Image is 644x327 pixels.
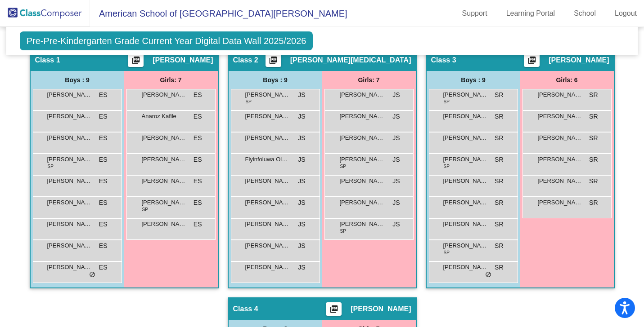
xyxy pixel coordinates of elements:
[142,155,187,164] span: [PERSON_NAME]
[549,56,609,65] span: [PERSON_NAME]
[142,220,187,229] span: [PERSON_NAME]
[427,71,520,89] div: Boys : 9
[35,56,60,65] span: Class 1
[589,112,598,121] span: SR
[329,305,339,317] mat-icon: picture_as_pdf
[245,241,290,250] span: [PERSON_NAME]
[124,71,218,89] div: Girls: 7
[142,177,187,186] span: [PERSON_NAME]
[245,220,290,229] span: [PERSON_NAME]
[455,6,495,21] a: Support
[538,155,583,164] span: [PERSON_NAME]
[245,263,290,272] span: [PERSON_NAME]
[351,305,411,314] span: [PERSON_NAME]
[495,177,503,186] span: SR
[99,112,108,121] span: ES
[589,90,598,100] span: SR
[326,302,342,316] button: Print Students Details
[443,177,488,186] span: [PERSON_NAME]
[567,6,603,21] a: School
[268,56,279,68] mat-icon: picture_as_pdf
[298,90,305,100] span: JS
[538,112,583,121] span: [PERSON_NAME]
[340,133,385,142] span: [PERSON_NAME]
[495,155,503,164] span: SR
[233,56,258,65] span: Class 2
[444,98,450,105] span: SP
[194,90,202,100] span: ES
[538,177,583,186] span: [PERSON_NAME]
[245,133,290,142] span: [PERSON_NAME]
[524,53,540,67] button: Print Students Details
[48,163,54,170] span: SP
[47,263,92,272] span: [PERSON_NAME]
[340,198,385,207] span: [PERSON_NAME]
[444,163,450,170] span: SP
[47,177,92,186] span: [PERSON_NAME]
[298,112,305,121] span: JS
[392,198,400,208] span: JS
[99,177,108,186] span: ES
[392,177,400,186] span: JS
[47,155,92,164] span: [PERSON_NAME]
[99,133,108,143] span: ES
[246,98,252,105] span: SP
[589,177,598,186] span: SR
[443,90,488,99] span: [PERSON_NAME] Sun [PERSON_NAME]
[392,220,400,229] span: JS
[538,90,583,99] span: [PERSON_NAME]
[444,249,450,256] span: SP
[47,90,92,99] span: [PERSON_NAME]
[485,271,491,278] span: do_not_disturb_alt
[443,241,488,250] span: [PERSON_NAME]
[245,198,290,207] span: [PERSON_NAME]
[47,241,92,250] span: [PERSON_NAME]
[495,220,503,229] span: SR
[340,228,346,234] span: SP
[194,112,202,121] span: ES
[131,56,141,68] mat-icon: picture_as_pdf
[443,198,488,207] span: [PERSON_NAME]
[298,241,305,251] span: JS
[142,206,148,213] span: SP
[527,56,537,68] mat-icon: picture_as_pdf
[99,241,108,251] span: ES
[495,90,503,100] span: SR
[20,31,313,50] span: Pre-Pre-Kindergarten Grade Current Year Digital Data Wall 2025/2026
[99,263,108,272] span: ES
[589,133,598,143] span: SR
[99,220,108,229] span: ES
[142,90,187,99] span: [PERSON_NAME]
[340,90,385,99] span: [PERSON_NAME]
[443,112,488,121] span: [PERSON_NAME]
[589,198,598,208] span: SR
[128,53,144,67] button: Print Students Details
[443,155,488,164] span: [PERSON_NAME]
[443,220,488,229] span: [PERSON_NAME]
[298,177,305,186] span: JS
[266,53,281,67] button: Print Students Details
[298,198,305,208] span: JS
[194,133,202,143] span: ES
[340,112,385,121] span: [PERSON_NAME]
[298,263,305,272] span: JS
[340,220,385,229] span: [PERSON_NAME]
[142,112,187,121] span: Anaroz Kafile
[495,263,503,272] span: SR
[431,56,456,65] span: Class 3
[392,155,400,164] span: JS
[495,241,503,251] span: SR
[589,155,598,164] span: SR
[194,220,202,229] span: ES
[245,177,290,186] span: [PERSON_NAME]
[443,133,488,142] span: [PERSON_NAME]
[31,71,124,89] div: Boys : 9
[47,133,92,142] span: [PERSON_NAME]
[340,155,385,164] span: [PERSON_NAME]
[322,71,416,89] div: Girls: 7
[142,133,187,142] span: [PERSON_NAME]
[340,163,346,170] span: SP
[229,71,322,89] div: Boys : 9
[392,90,400,100] span: JS
[495,198,503,208] span: SR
